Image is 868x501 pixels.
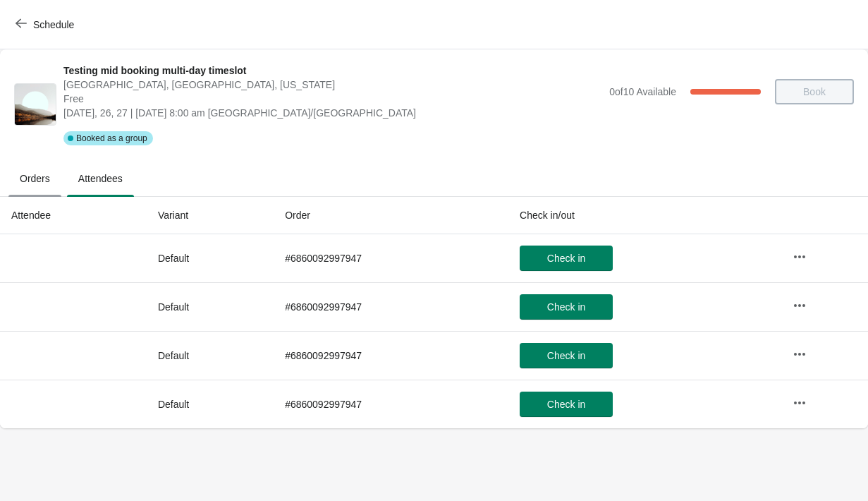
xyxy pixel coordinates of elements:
[274,234,508,282] td: # 6860092997947
[147,234,274,282] td: Default
[76,133,147,144] span: Booked as a group
[274,197,508,234] th: Order
[63,64,602,78] span: Testing mid booking multi-day timeslot
[547,301,585,313] span: Check in
[147,282,274,331] td: Default
[15,84,56,125] img: Testing mid booking multi-day timeslot
[274,331,508,380] td: # 6860092997947
[147,197,274,234] th: Variant
[63,106,602,120] span: [DATE], 26, 27 | [DATE] 8:00 am [GEOGRAPHIC_DATA]/[GEOGRAPHIC_DATA]
[147,380,274,428] td: Default
[508,197,781,234] th: Check in/out
[147,331,274,380] td: Default
[547,399,585,410] span: Check in
[520,343,613,368] button: Check in
[7,12,85,37] button: Schedule
[520,246,613,271] button: Check in
[609,86,676,97] span: 0 of 10 Available
[274,282,508,331] td: # 6860092997947
[67,166,134,191] span: Attendees
[547,253,585,264] span: Check in
[547,350,585,361] span: Check in
[63,92,602,106] span: Free
[63,78,602,92] span: [GEOGRAPHIC_DATA], [GEOGRAPHIC_DATA], [US_STATE]
[520,294,613,320] button: Check in
[274,380,508,428] td: # 6860092997947
[33,19,74,30] span: Schedule
[520,392,613,417] button: Check in
[8,166,61,191] span: Orders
